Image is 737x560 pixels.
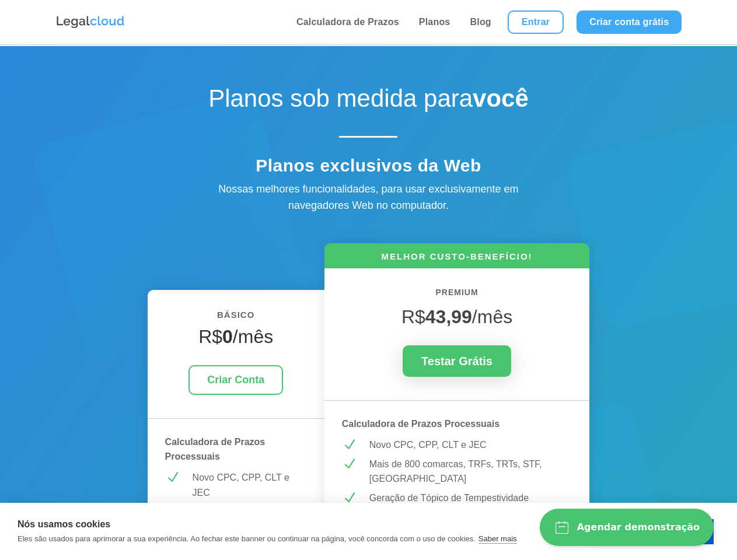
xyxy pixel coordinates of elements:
img: Logo da Legalcloud [55,15,125,30]
strong: você [473,85,529,112]
p: Geração de Tópico de Tempestividade [369,491,572,506]
h4: Planos exclusivos da Web [164,155,572,182]
span: N [342,491,357,505]
strong: 43,99 [425,306,472,327]
h6: BÁSICO [165,307,307,328]
h4: R$ /mês [165,325,307,353]
p: Novo CPC, CPP, CLT e JEC [369,437,572,453]
p: Mais de 800 comarcas, TRFs, TRTs, STF, [GEOGRAPHIC_DATA] [369,457,572,487]
a: Saber mais [478,534,517,544]
a: Entrar [508,10,564,34]
span: N [342,457,357,471]
strong: Calculadora de Prazos Processuais [165,437,266,462]
strong: Calculadora de Prazos Processuais [342,419,500,429]
a: Testar Grátis [403,345,511,377]
a: Criar conta grátis [577,10,682,34]
p: Eles são usados para aprimorar a sua experiência. Ao fechar este banner ou continuar na página, v... [18,534,476,543]
a: Criar Conta [188,365,283,395]
h6: PREMIUM [342,286,572,306]
h6: MELHOR CUSTO-BENEFÍCIO! [324,250,590,268]
strong: Nós usamos cookies [18,519,110,529]
p: Novo CPC, CPP, CLT e JEC [193,470,307,500]
div: Nossas melhores funcionalidades, para usar exclusivamente em navegadores Web no computador. [193,181,543,215]
h1: Planos sob medida para [164,84,572,119]
span: R$ /mês [401,306,512,327]
strong: 0 [222,326,233,347]
span: N [165,470,180,485]
span: N [342,437,357,452]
